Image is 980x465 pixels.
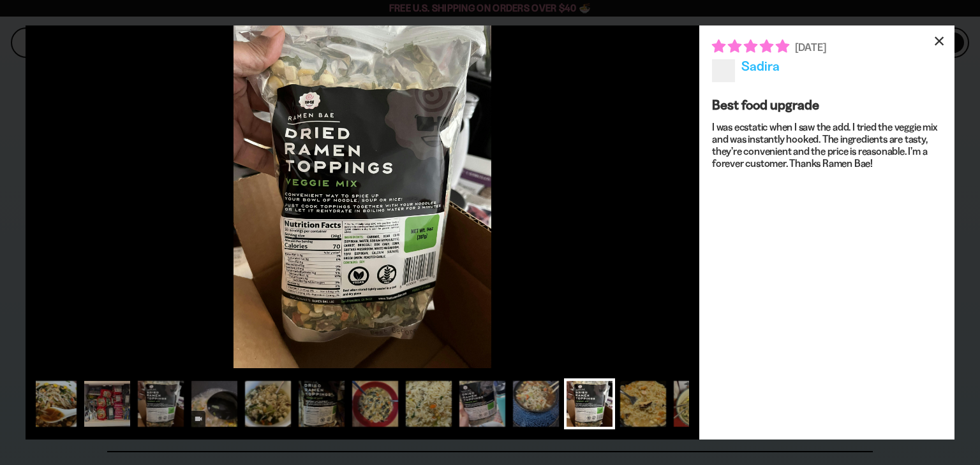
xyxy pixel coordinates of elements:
span: [DATE] [795,41,826,54]
span: 5 star review [712,38,789,54]
p: I was ecstatic when I saw the add. I tried the veggie mix and was instantly hooked. The ingredien... [712,121,942,169]
div: × [924,25,954,56]
div: Best food upgrade [712,95,942,115]
span: Sadira [741,58,780,74]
